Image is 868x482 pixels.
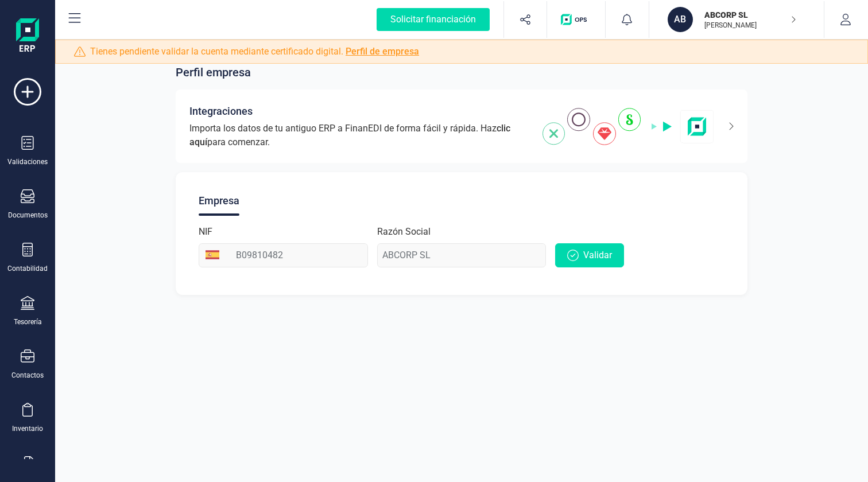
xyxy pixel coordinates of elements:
[199,186,239,216] div: Empresa
[704,9,796,21] p: ABCORP SL
[542,108,714,145] img: integrations-img
[7,264,48,273] div: Contabilidad
[663,1,810,38] button: ABABCORP SL[PERSON_NAME]
[176,64,251,80] span: Perfil empresa
[704,21,796,30] p: [PERSON_NAME]
[561,14,591,25] img: Logo de OPS
[377,225,431,239] label: Razón Social
[363,1,503,38] button: Solicitar financiación
[7,157,48,166] div: Validaciones
[199,225,212,239] label: NIF
[14,317,42,326] div: Tesorería
[377,8,490,31] div: Solicitar financiación
[189,122,529,149] span: Importa los datos de tu antiguo ERP a FinanEDI de forma fácil y rápida. Haz para comenzar.
[583,248,612,262] span: Validar
[90,45,419,59] span: Tienes pendiente validar la cuenta mediante certificado digital.
[554,1,598,38] button: Logo de OPS
[189,103,253,119] span: Integraciones
[346,46,419,57] a: Perfil de empresa
[16,18,39,55] img: Logo Finanedi
[12,424,43,433] div: Inventario
[8,211,48,220] div: Documentos
[11,371,44,380] div: Contactos
[668,7,693,32] div: AB
[555,243,624,267] button: Validar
